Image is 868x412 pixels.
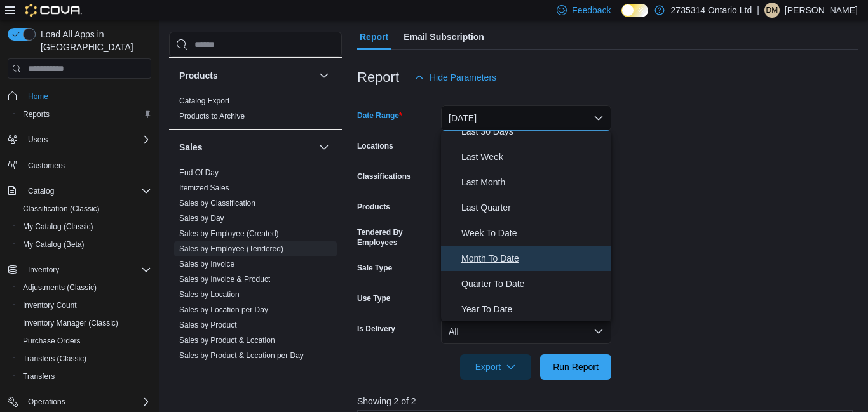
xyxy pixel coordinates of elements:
button: Products [316,68,332,83]
span: Last 30 Days [461,124,606,139]
a: Adjustments (Classic) [18,280,102,295]
a: Classification (Classic) [18,201,105,216]
a: Sales by Classification [179,199,255,208]
button: Sales [316,140,332,155]
span: Inventory [28,265,59,275]
span: Run Report [553,361,599,373]
button: Users [23,132,53,147]
a: My Catalog (Classic) [18,219,98,234]
a: Sales by Product & Location [179,336,275,345]
span: Reports [23,109,50,119]
span: Purchase Orders [18,333,151,349]
span: DM [766,3,778,18]
span: Email Subscription [403,24,484,50]
button: Operations [3,393,156,411]
a: Itemized Sales [179,183,229,192]
p: Showing 2 of 2 [357,395,858,408]
a: Transfers [18,369,60,384]
button: Catalog [3,182,156,200]
a: Customers [23,158,70,173]
label: Locations [357,141,393,151]
span: Operations [28,397,65,407]
span: Operations [23,394,151,409]
span: My Catalog (Beta) [23,239,85,249]
h3: Products [179,69,218,82]
span: Report [360,24,388,50]
div: Sales [169,165,342,383]
span: Transfers (Classic) [23,354,86,364]
button: My Catalog (Classic) [13,218,156,236]
div: Products [169,93,342,129]
button: Run Report [540,354,611,380]
span: Year To Date [461,302,606,317]
span: Customers [28,161,65,171]
a: Sales by Employee (Tendered) [179,244,283,253]
a: End Of Day [179,168,219,177]
span: Sales by Product & Location per Day [179,350,304,361]
button: Inventory Manager (Classic) [13,314,156,332]
a: Inventory Manager (Classic) [18,316,123,331]
span: Export [468,354,524,380]
span: My Catalog (Classic) [18,219,151,234]
span: Classification (Classic) [18,201,151,216]
a: Sales by Day [179,214,224,223]
button: Home [3,86,156,105]
button: Classification (Classic) [13,200,156,218]
span: Adjustments (Classic) [23,282,97,293]
span: Sales by Product per Day [179,366,266,376]
a: Transfers (Classic) [18,351,92,366]
span: Reports [18,107,151,122]
button: Adjustments (Classic) [13,279,156,296]
span: Transfers (Classic) [18,351,151,366]
a: Catalog Export [179,96,229,105]
button: Catalog [23,183,59,199]
button: My Catalog (Beta) [13,236,156,253]
p: | [757,3,759,18]
div: Desiree Metcalfe [764,3,780,18]
h3: Sales [179,141,203,154]
span: Inventory Count [18,298,151,313]
span: Last Month [461,175,606,190]
button: Inventory [23,262,64,277]
a: Sales by Product [179,321,237,329]
button: Inventory Count [13,296,156,314]
span: Users [28,135,48,145]
label: Date Range [357,110,402,121]
button: [DATE] [441,105,611,131]
span: Inventory Manager (Classic) [18,316,151,331]
span: Classification (Classic) [23,204,100,214]
button: Sales [179,141,314,154]
span: Transfers [23,371,55,382]
img: Cova [25,4,82,17]
span: Home [28,91,48,102]
a: Reports [18,107,55,122]
button: Inventory [3,261,156,279]
label: Use Type [357,293,390,303]
span: Users [23,132,151,147]
span: Dark Mode [621,17,622,18]
p: 2735314 Ontario Ltd [671,3,752,18]
span: Products to Archive [179,111,245,121]
label: Sale Type [357,263,392,273]
label: Classifications [357,171,411,182]
a: Sales by Employee (Created) [179,229,279,238]
a: Sales by Invoice [179,260,234,269]
label: Products [357,202,390,212]
span: Inventory Manager (Classic) [23,318,118,328]
p: [PERSON_NAME] [785,3,858,18]
button: Transfers [13,368,156,385]
span: Inventory Count [23,300,77,310]
label: Tendered By Employees [357,227,436,248]
button: Reports [13,105,156,123]
a: Sales by Location per Day [179,305,268,314]
a: Sales by Invoice & Product [179,275,270,284]
button: Operations [23,394,71,409]
span: My Catalog (Classic) [23,222,93,232]
span: Purchase Orders [23,336,81,346]
span: Itemized Sales [179,183,229,193]
a: Home [23,89,53,104]
button: All [441,319,611,344]
span: Catalog [23,183,151,199]
span: My Catalog (Beta) [18,237,151,252]
span: Last Week [461,149,606,164]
